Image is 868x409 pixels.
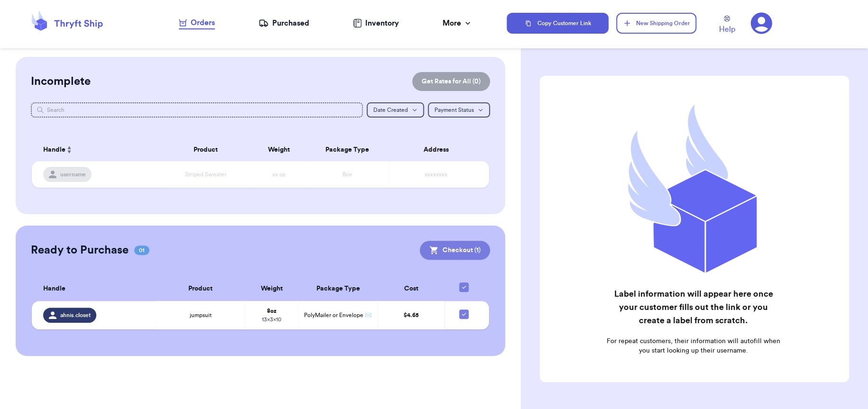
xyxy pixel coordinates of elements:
span: Box [342,172,352,177]
th: Product [160,138,251,161]
span: Help [719,24,735,35]
th: Package Type [298,277,378,301]
a: Inventory [353,18,399,29]
h2: Label information will appear here once your customer fills out the link or you create a label fr... [606,287,781,327]
th: Address [388,138,489,161]
span: xxxxxxxx [425,172,447,177]
button: New Shipping Order [616,13,696,34]
div: Orders [179,17,215,28]
span: username [60,171,86,178]
input: Search [31,102,363,118]
button: Sort ascending [65,144,73,155]
span: Handle [43,284,65,294]
th: Weight [245,277,298,301]
span: xx oz [272,172,286,177]
span: jumpsuit [190,311,212,319]
button: Get Rates for All (0) [412,72,490,91]
a: Help [719,16,735,35]
h2: Incomplete [31,74,91,89]
span: $ 4.65 [404,312,419,318]
p: For repeat customers, their information will autofill when you start looking up their username. [606,336,781,355]
th: Product [156,277,245,301]
button: Checkout (1) [420,241,490,260]
strong: 8 oz [267,308,276,314]
button: Copy Customer Link [507,13,609,34]
button: Payment Status [428,102,490,118]
button: Date Created [367,102,424,118]
a: Orders [179,17,215,29]
a: Purchased [259,18,309,29]
span: Payment Status [434,107,474,113]
span: 13 x 3 x 10 [262,317,281,322]
span: Handle [43,145,65,155]
th: Cost [378,277,444,301]
span: ahnis.closet [60,311,91,319]
div: More [443,18,472,29]
th: Weight [251,138,306,161]
span: Striped Sweater [185,172,226,177]
th: Package Type [306,138,388,161]
span: PolyMailer or Envelope ✉️ [304,312,372,318]
span: Date Created [373,107,408,113]
h2: Ready to Purchase [31,243,129,258]
span: 01 [134,245,149,255]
